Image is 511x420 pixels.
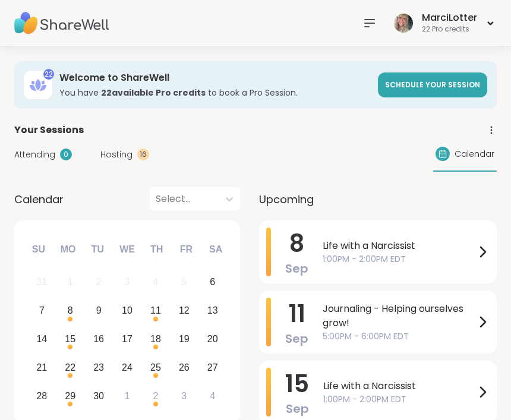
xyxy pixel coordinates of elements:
[323,302,475,330] span: Journaling - Helping ourselves grow!
[122,359,133,375] div: 24
[29,383,55,409] div: Choose Sunday, September 28th, 2025
[323,393,475,406] span: 1:00PM - 2:00PM EDT
[181,274,187,290] div: 5
[153,388,158,404] div: 2
[259,191,314,207] span: Upcoming
[58,355,83,380] div: Choose Monday, September 22nd, 2025
[58,298,83,324] div: Choose Monday, September 8th, 2025
[171,355,197,380] div: Choose Friday, September 26th, 2025
[150,331,161,347] div: 18
[207,331,218,347] div: 20
[150,359,161,375] div: 25
[36,388,47,404] div: 28
[59,71,371,84] h3: Welcome to ShareWell
[65,388,75,404] div: 29
[115,270,140,295] div: Not available Wednesday, September 3rd, 2025
[86,383,112,409] div: Choose Tuesday, September 30th, 2025
[122,302,133,318] div: 10
[93,388,104,404] div: 30
[58,327,83,352] div: Choose Monday, September 15th, 2025
[39,302,45,318] div: 7
[179,302,190,318] div: 12
[115,355,140,380] div: Choose Wednesday, September 24th, 2025
[285,330,308,347] span: Sep
[26,236,52,263] div: Su
[150,302,161,318] div: 11
[323,330,475,343] span: 5:00PM - 6:00PM EDT
[285,260,308,277] span: Sep
[323,239,475,253] span: Life with a Narcissist
[58,383,83,409] div: Choose Monday, September 29th, 2025
[29,298,55,324] div: Choose Sunday, September 7th, 2025
[289,297,305,330] span: 11
[114,236,140,263] div: We
[55,236,81,263] div: Mo
[422,24,477,34] div: 22 Pro credits
[96,302,102,318] div: 9
[200,298,225,324] div: Choose Saturday, September 13th, 2025
[143,383,169,409] div: Choose Thursday, October 2nd, 2025
[101,87,206,99] b: 22 available Pro credit s
[115,298,140,324] div: Choose Wednesday, September 10th, 2025
[289,227,304,260] span: 8
[171,383,197,409] div: Choose Friday, October 3rd, 2025
[59,87,371,99] h3: You have to book a Pro Session.
[179,359,190,375] div: 26
[455,148,494,160] span: Calendar
[14,191,64,207] span: Calendar
[323,379,475,393] span: Life with a Narcissist
[143,298,169,324] div: Choose Thursday, September 11th, 2025
[36,274,47,290] div: 31
[203,236,229,263] div: Sa
[86,327,112,352] div: Choose Tuesday, September 16th, 2025
[210,274,215,290] div: 6
[84,236,111,263] div: Tu
[96,274,102,290] div: 2
[86,355,112,380] div: Choose Tuesday, September 23rd, 2025
[207,302,218,318] div: 13
[137,149,149,160] div: 16
[27,268,226,410] div: month 2025-09
[394,14,413,33] img: MarciLotter
[171,270,197,295] div: Not available Friday, September 5th, 2025
[385,80,480,90] span: Schedule your session
[144,236,170,263] div: Th
[171,298,197,324] div: Choose Friday, September 12th, 2025
[58,270,83,295] div: Not available Monday, September 1st, 2025
[68,302,73,318] div: 8
[200,327,225,352] div: Choose Saturday, September 20th, 2025
[68,274,73,290] div: 1
[422,11,477,24] div: MarciLotter
[29,270,55,295] div: Not available Sunday, August 31st, 2025
[65,331,75,347] div: 15
[14,149,55,161] span: Attending
[285,367,309,400] span: 15
[286,400,309,417] span: Sep
[200,270,225,295] div: Choose Saturday, September 6th, 2025
[143,355,169,380] div: Choose Thursday, September 25th, 2025
[43,69,54,80] div: 22
[14,2,109,44] img: ShareWell Nav Logo
[143,270,169,295] div: Not available Thursday, September 4th, 2025
[125,388,130,404] div: 1
[36,331,47,347] div: 14
[143,327,169,352] div: Choose Thursday, September 18th, 2025
[29,327,55,352] div: Choose Sunday, September 14th, 2025
[171,327,197,352] div: Choose Friday, September 19th, 2025
[200,383,225,409] div: Choose Saturday, October 4th, 2025
[86,298,112,324] div: Choose Tuesday, September 9th, 2025
[179,331,190,347] div: 19
[122,331,133,347] div: 17
[153,274,158,290] div: 4
[115,327,140,352] div: Choose Wednesday, September 17th, 2025
[29,355,55,380] div: Choose Sunday, September 21st, 2025
[93,359,104,375] div: 23
[125,274,130,290] div: 3
[86,270,112,295] div: Not available Tuesday, September 2nd, 2025
[115,383,140,409] div: Choose Wednesday, October 1st, 2025
[378,72,487,97] a: Schedule your session
[100,149,133,161] span: Hosting
[210,388,215,404] div: 4
[173,236,199,263] div: Fr
[323,253,475,266] span: 1:00PM - 2:00PM EDT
